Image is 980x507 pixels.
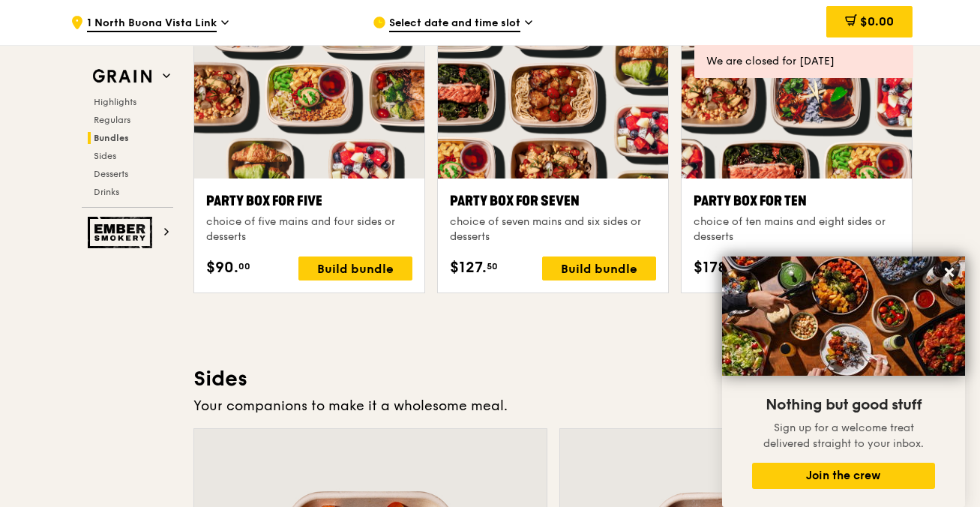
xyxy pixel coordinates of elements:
[860,14,894,28] span: $0.00
[206,214,412,244] div: choice of five mains and four sides or desserts
[94,133,129,143] span: Bundles
[450,214,656,244] div: choice of seven mains and six sides or desserts
[763,421,924,450] span: Sign up for a welcome treat delivered straight to your inbox.
[94,187,119,197] span: Drinks
[87,16,217,32] span: 1 North Buona Vista Link
[694,214,900,244] div: choice of ten mains and eight sides or desserts
[193,395,913,416] div: Your companions to make it a wholesome meal.
[450,256,487,279] span: $127.
[94,169,128,179] span: Desserts
[206,256,238,279] span: $90.
[694,256,731,279] span: $178.
[752,463,935,489] button: Join the crew
[706,54,901,69] div: We are closed for [DATE]
[206,190,412,211] div: Party Box for Five
[88,63,157,90] img: Grain web logo
[88,217,157,248] img: Ember Smokery web logo
[487,260,498,272] span: 50
[937,260,961,284] button: Close
[238,260,250,272] span: 00
[450,190,656,211] div: Party Box for Seven
[298,256,412,280] div: Build bundle
[722,256,965,376] img: DSC07876-Edit02-Large.jpeg
[389,16,520,32] span: Select date and time slot
[694,190,900,211] div: Party Box for Ten
[542,256,656,280] div: Build bundle
[94,97,136,107] span: Highlights
[193,365,913,392] h3: Sides
[94,151,116,161] span: Sides
[766,396,922,414] span: Nothing but good stuff
[94,115,130,125] span: Regulars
